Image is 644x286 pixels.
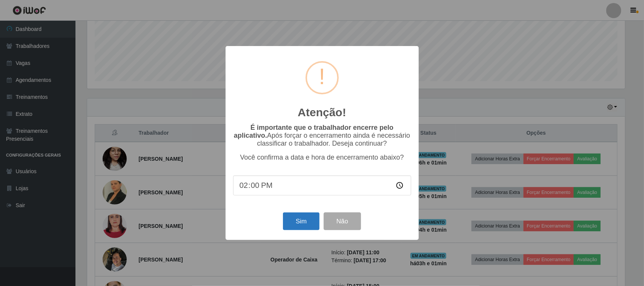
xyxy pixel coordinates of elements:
b: É importante que o trabalhador encerre pelo aplicativo. [234,124,393,139]
button: Sim [283,212,320,230]
p: Você confirma a data e hora de encerramento abaixo? [233,154,411,161]
button: Não [324,212,361,230]
h2: Atenção! [298,106,346,119]
p: Após forçar o encerramento ainda é necessário classificar o trabalhador. Deseja continuar? [233,124,411,148]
